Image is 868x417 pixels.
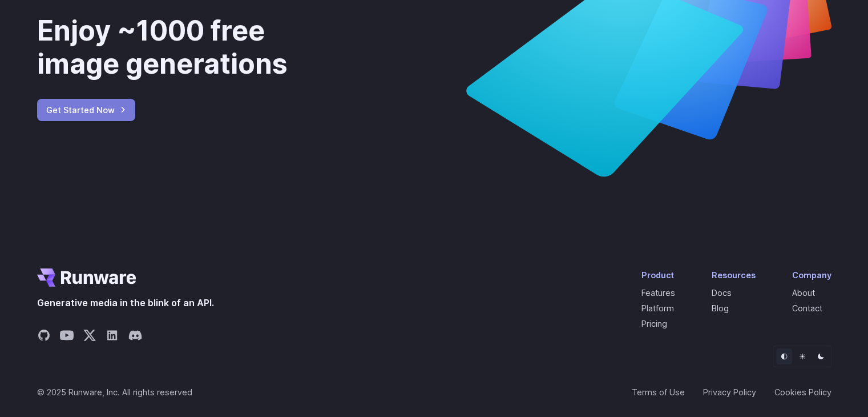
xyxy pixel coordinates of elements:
a: Pricing [641,319,667,328]
a: Terms of Use [632,386,685,399]
a: Get Started Now [37,99,135,121]
span: Generative media in the blink of an API. [37,296,214,311]
span: © 2025 Runware, Inc. All rights reserved [37,386,192,399]
a: Contact [792,303,822,313]
a: Share on Discord [128,328,142,346]
button: Dark [813,348,829,364]
a: Share on LinkedIn [106,328,119,346]
a: Blog [712,303,729,313]
div: Product [641,268,675,282]
ul: Theme selector [773,346,831,367]
a: Share on GitHub [37,328,51,346]
a: Go to / [37,268,136,287]
div: Company [792,268,831,282]
a: Features [641,288,675,298]
a: Docs [712,288,732,298]
div: Resources [712,268,756,282]
a: About [792,288,815,298]
a: Share on X [83,328,96,346]
a: Platform [641,303,674,313]
div: Enjoy ~1000 free image generations [37,14,348,80]
a: Cookies Policy [774,386,831,399]
a: Privacy Policy [703,386,756,399]
button: Light [794,348,810,364]
a: Share on YouTube [60,328,74,346]
button: Default [776,348,792,364]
